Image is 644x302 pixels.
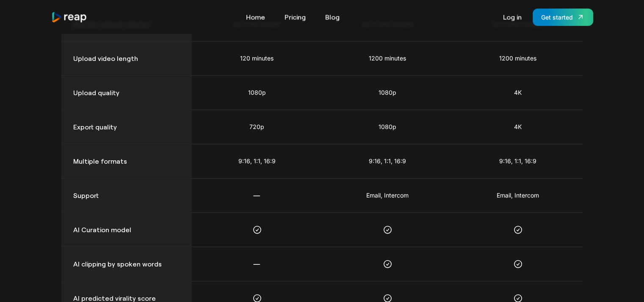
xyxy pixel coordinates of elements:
[369,54,406,63] div: 1200 minutes
[73,259,180,269] div: AI clipping by spoken words
[514,122,522,131] div: 4K
[499,156,536,165] div: 9:16, 1:1, 16:9
[369,156,406,165] div: 9:16, 1:1, 16:9
[242,10,269,24] a: Home
[533,8,593,26] a: Get started
[238,156,276,165] div: 9:16, 1:1, 16:9
[379,122,396,131] div: 1080p
[73,225,180,235] div: AI Curation model
[497,191,539,200] div: Email, Intercom
[51,11,88,23] img: reap logo
[379,88,396,97] div: 1080p
[73,190,180,200] div: Support
[73,156,180,166] div: Multiple formats
[248,88,266,97] div: 1080p
[321,10,344,24] a: Blog
[73,122,180,132] div: Export quality
[73,88,180,98] div: Upload quality
[73,53,180,63] div: Upload video length
[499,54,536,63] div: 1200 minutes
[541,13,573,22] div: Get started
[51,11,88,23] a: home
[240,54,274,63] div: 120 minutes
[499,10,526,24] a: Log in
[280,10,310,24] a: Pricing
[514,88,522,97] div: 4K
[249,122,264,131] div: 720p
[366,191,409,200] div: Email, Intercom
